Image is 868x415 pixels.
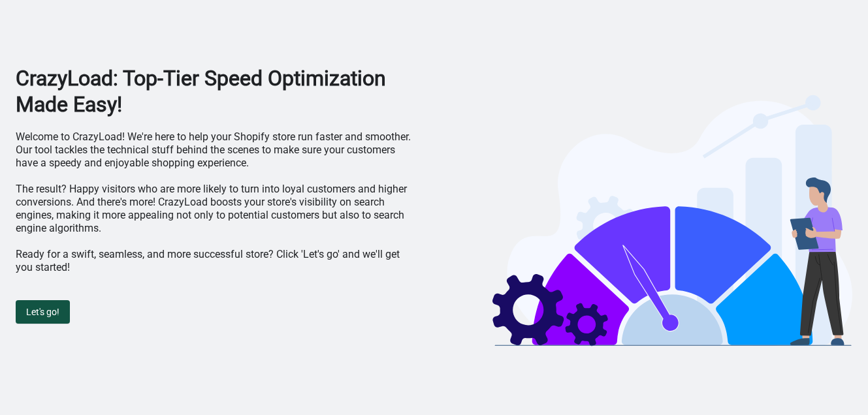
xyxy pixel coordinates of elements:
h1: CrazyLoad: Top-Tier Speed Optimization Made Easy! [16,65,417,117]
img: welcome-illustration-bf6e7d16.svg [492,91,852,346]
span: Let's go! [26,307,59,317]
button: Let's go! [16,300,70,324]
p: The result? Happy visitors who are more likely to turn into loyal customers and higher conversion... [16,183,417,235]
p: Ready for a swift, seamless, and more successful store? Click 'Let's go' and we'll get you started! [16,248,417,274]
p: Welcome to CrazyLoad! We're here to help your Shopify store run faster and smoother. Our tool tac... [16,131,417,170]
